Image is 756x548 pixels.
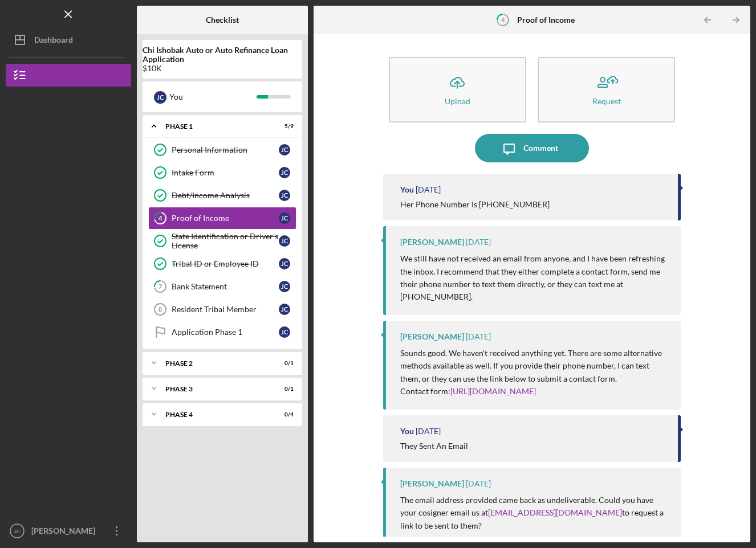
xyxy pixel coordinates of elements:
div: 5 / 9 [273,123,294,130]
div: J C [279,304,290,315]
a: State Identification or Driver's LicenseJC [148,230,296,252]
div: Resident Tribal Member [172,305,279,314]
div: J C [154,91,166,104]
div: Intake Form [172,168,279,177]
a: Intake FormJC [148,161,296,184]
div: Phase 3 [165,386,265,392]
time: 2025-08-20 19:17 [466,238,491,247]
p: We still have not received an email from anyone, and I have been refreshing the inbox. I recommen... [400,252,669,304]
div: 0 / 1 [273,360,294,367]
a: [EMAIL_ADDRESS][DOMAIN_NAME] [488,508,622,517]
a: [URL][DOMAIN_NAME] [450,386,536,396]
b: Proof of Income [517,15,575,24]
a: 8Resident Tribal MemberJC [148,298,296,321]
div: $10K [143,64,302,73]
div: J C [279,212,290,224]
div: 0 / 4 [273,411,294,418]
div: Her Phone Number Is [PHONE_NUMBER] [400,200,550,209]
div: Tribal ID or Employee ID [172,259,279,268]
a: 7Bank StatementJC [148,275,296,298]
a: 4Proof of IncomeJC [148,207,296,230]
div: J C [279,190,290,201]
div: Personal Information [172,145,279,154]
div: J C [279,235,290,247]
time: 2025-08-19 18:41 [466,479,491,488]
button: Dashboard [6,28,131,51]
div: J C [279,258,290,269]
tspan: 8 [158,306,162,313]
div: Phase 1 [165,123,265,130]
div: Phase 4 [165,411,265,418]
div: J C [279,144,290,156]
a: Application Phase 1JC [148,321,296,343]
button: Upload [389,57,526,122]
div: J C [279,326,290,338]
div: [PERSON_NAME] [400,332,464,341]
p: Contact form: [400,385,669,398]
div: Application Phase 1 [172,328,279,337]
div: They Sent An Email [400,441,468,451]
div: 0 / 1 [273,386,294,392]
p: The email address provided came back as undeliverable. Could you have your cosigner email us at t... [400,494,669,532]
a: Personal InformationJC [148,138,296,161]
div: You [169,87,257,107]
text: JC [14,528,21,534]
p: Sounds good. We haven't received anything yet. There are some alternative methods available as we... [400,347,669,385]
div: State Identification or Driver's License [172,232,279,250]
tspan: 7 [158,283,162,291]
div: Upload [445,97,470,105]
div: J C [279,167,290,178]
div: [PERSON_NAME] [400,479,464,488]
tspan: 4 [158,215,162,222]
time: 2025-08-20 19:01 [466,332,491,341]
div: You [400,427,414,436]
div: Bank Statement [172,282,279,291]
a: Debt/Income AnalysisJC [148,184,296,207]
button: JC[PERSON_NAME] [6,520,131,542]
b: Chi Ishobak Auto or Auto Refinance Loan Application [143,46,302,64]
div: [PERSON_NAME] [29,520,103,545]
button: Request [538,57,675,122]
div: Phase 2 [165,360,265,367]
tspan: 4 [501,16,505,23]
button: Comment [475,134,589,162]
div: Debt/Income Analysis [172,191,279,200]
time: 2025-08-20 18:57 [416,427,441,436]
div: You [400,185,414,194]
div: [PERSON_NAME] [400,238,464,247]
div: Request [592,97,621,105]
div: Comment [523,134,558,162]
div: Proof of Income [172,214,279,223]
time: 2025-08-22 18:45 [416,185,441,194]
div: J C [279,281,290,292]
b: Checklist [206,15,239,24]
div: Dashboard [34,28,73,54]
a: Tribal ID or Employee IDJC [148,252,296,275]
